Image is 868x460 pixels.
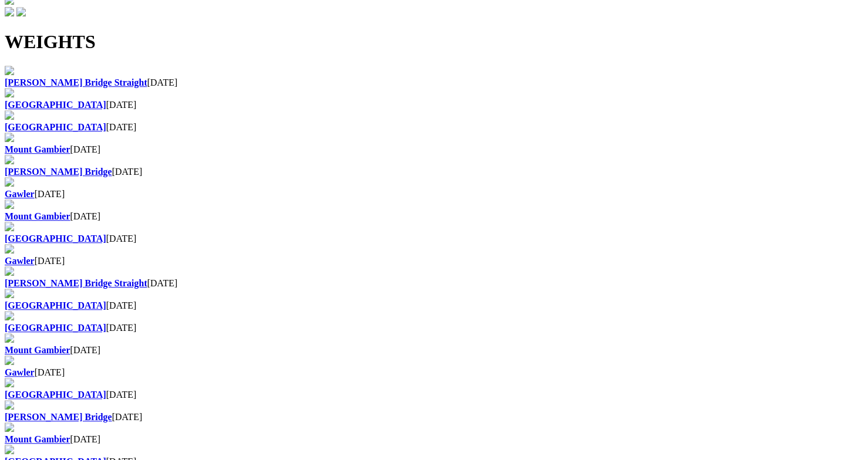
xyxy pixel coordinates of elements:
[5,367,863,378] div: [DATE]
[5,356,14,365] img: file-red.svg
[5,412,863,422] div: [DATE]
[5,400,14,410] img: file-red.svg
[5,256,863,266] div: [DATE]
[5,211,863,222] div: [DATE]
[5,167,863,177] div: [DATE]
[5,367,35,377] a: Gawler
[5,278,863,289] div: [DATE]
[5,333,14,343] img: file-red.svg
[5,31,863,53] h1: WEIGHTS
[5,167,112,177] a: [PERSON_NAME] Bridge
[5,390,106,400] a: [GEOGRAPHIC_DATA]
[5,323,863,333] div: [DATE]
[5,278,147,288] a: [PERSON_NAME] Bridge Straight
[5,234,106,243] a: [GEOGRAPHIC_DATA]
[5,300,863,311] div: [DATE]
[16,7,26,16] img: twitter.svg
[5,222,14,231] img: file-red.svg
[5,434,70,444] a: Mount Gambier
[5,122,863,133] div: [DATE]
[5,144,70,154] a: Mount Gambier
[5,110,14,120] img: file-red.svg
[5,122,106,132] a: [GEOGRAPHIC_DATA]
[5,345,863,356] div: [DATE]
[5,77,147,87] a: [PERSON_NAME] Bridge Straight
[5,7,14,16] img: facebook.svg
[5,155,14,164] img: file-red.svg
[5,412,112,422] a: [PERSON_NAME] Bridge
[5,100,106,110] a: [GEOGRAPHIC_DATA]
[5,189,863,199] div: [DATE]
[5,378,14,387] img: file-red.svg
[5,189,35,199] a: Gawler
[5,434,863,445] div: [DATE]
[5,234,863,244] div: [DATE]
[5,244,14,253] img: file-red.svg
[5,77,863,88] div: [DATE]
[5,88,14,97] img: file-red.svg
[5,66,14,75] img: file-red.svg
[5,445,14,454] img: file-red.svg
[5,177,14,187] img: file-red.svg
[5,390,863,400] div: [DATE]
[5,266,14,276] img: file-red.svg
[5,144,863,155] div: [DATE]
[5,300,106,310] a: [GEOGRAPHIC_DATA]
[5,256,35,266] a: Gawler
[5,100,863,110] div: [DATE]
[5,133,14,142] img: file-red.svg
[5,211,70,221] a: Mount Gambier
[5,345,70,355] a: Mount Gambier
[5,289,14,298] img: file-red.svg
[5,422,14,432] img: file-red.svg
[5,199,14,209] img: file-red.svg
[5,311,14,320] img: file-red.svg
[5,323,106,333] a: [GEOGRAPHIC_DATA]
